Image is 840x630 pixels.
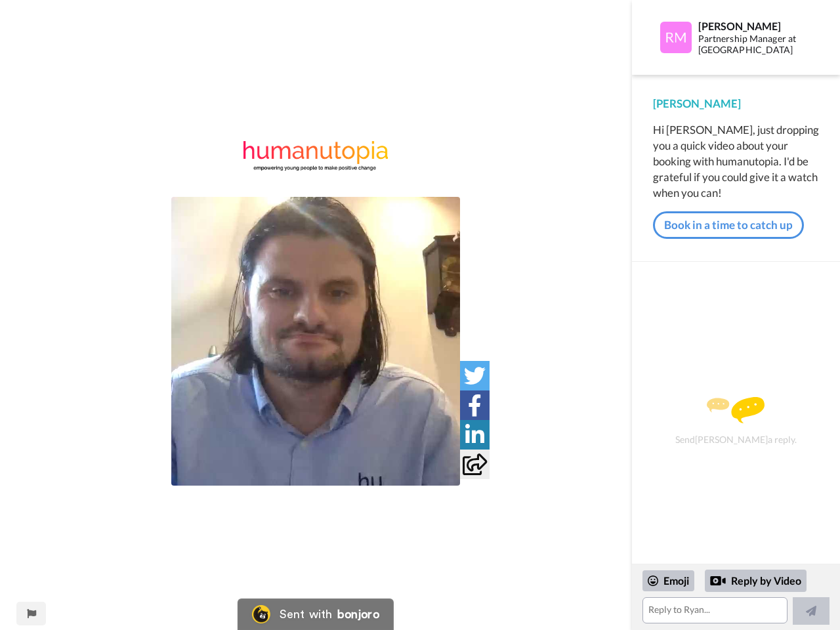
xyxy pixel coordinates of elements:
a: Bonjoro LogoSent withbonjoro [238,598,394,630]
div: Reply by Video [710,573,726,589]
div: Emoji [642,570,694,591]
div: Send [PERSON_NAME] a reply. [650,285,822,557]
div: bonjoro [337,608,379,620]
img: bd7f76ea-25c2-48a7-857f-214d3174a215-thumb.jpg [171,197,460,486]
div: Hi [PERSON_NAME], just dropping you a quick video about your booking with humanutopia. I'd be gra... [653,122,819,201]
a: Book in a time to catch up [653,211,804,239]
img: Bonjoro Logo [252,605,270,623]
img: message.svg [707,397,765,423]
div: Sent with [280,608,332,620]
img: Profile Image [660,22,692,53]
div: Reply by Video [705,570,807,592]
div: Partnership Manager at [GEOGRAPHIC_DATA] [698,33,818,56]
div: [PERSON_NAME] [653,96,819,112]
img: cf5edd96-0455-42b4-a27c-641cb9eae688 [243,141,388,170]
div: [PERSON_NAME] [698,20,818,32]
